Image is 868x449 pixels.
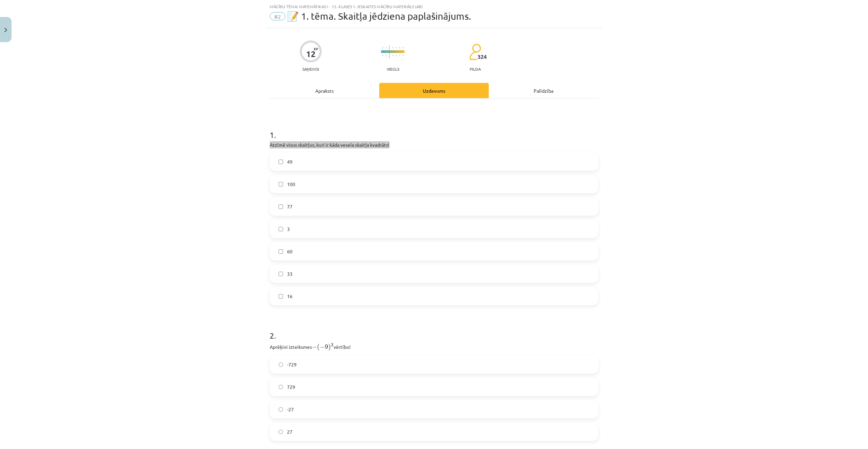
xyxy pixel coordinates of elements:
input: -27 [279,407,283,412]
img: icon-short-line-57e1e144782c952c97e751825c79c345078a6d821885a25fce030b3d8c18986b.svg [399,55,400,56]
span: ( [317,344,320,351]
p: Viegls [387,67,399,71]
img: icon-short-line-57e1e144782c952c97e751825c79c345078a6d821885a25fce030b3d8c18986b.svg [393,55,393,56]
p: Atzīmē visus skaitļus, kuri ir kāda vesela skaitļa kvadrāts! [270,141,598,148]
input: 16 [279,294,283,299]
span: 729 [287,383,295,391]
span: XP [314,47,318,51]
span: 33 [287,270,293,277]
img: icon-short-line-57e1e144782c952c97e751825c79c345078a6d821885a25fce030b3d8c18986b.svg [386,55,386,56]
span: 3 [331,343,333,347]
span: − [320,345,325,349]
input: 60 [279,249,283,254]
p: Saņemsi [300,67,322,71]
img: icon-short-line-57e1e144782c952c97e751825c79c345078a6d821885a25fce030b3d8c18986b.svg [396,47,397,49]
span: 60 [287,248,293,255]
div: Palīdzība [489,83,598,98]
input: 27 [279,430,283,434]
img: icon-short-line-57e1e144782c952c97e751825c79c345078a6d821885a25fce030b3d8c18986b.svg [396,55,397,56]
img: icon-short-line-57e1e144782c952c97e751825c79c345078a6d821885a25fce030b3d8c18986b.svg [382,55,383,56]
div: 12 [306,49,316,59]
img: icon-long-line-d9ea69661e0d244f92f715978eff75569469978d946b2353a9bb055b3ed8787d.svg [389,45,390,58]
span: 27 [287,428,293,435]
span: 77 [287,203,293,210]
span: 📝 1. tēma. Skaitļa jēdziena paplašinājums. [287,11,471,22]
p: pilda [470,67,481,71]
input: -729 [279,362,283,367]
span: 324 [478,54,487,60]
input: 33 [279,272,283,276]
span: 16 [287,293,293,300]
img: icon-short-line-57e1e144782c952c97e751825c79c345078a6d821885a25fce030b3d8c18986b.svg [382,47,383,49]
span: 9 [325,344,328,349]
img: icon-short-line-57e1e144782c952c97e751825c79c345078a6d821885a25fce030b3d8c18986b.svg [399,47,400,49]
span: -27 [287,406,294,413]
img: students-c634bb4e5e11cddfef0936a35e636f08e4e9abd3cc4e673bd6f9a4125e45ecb1.svg [469,43,481,60]
img: icon-close-lesson-0947bae3869378f0d4975bcd49f059093ad1ed9edebbc8119c70593378902aed.svg [4,28,7,32]
input: 3 [279,227,283,231]
img: icon-short-line-57e1e144782c952c97e751825c79c345078a6d821885a25fce030b3d8c18986b.svg [386,47,386,49]
span: 100 [287,181,295,188]
p: Aprēķini izteiksmes vērtību! [270,342,598,351]
input: 77 [279,204,283,209]
h1: 1 . [270,118,598,139]
input: 729 [279,385,283,389]
input: 100 [279,182,283,186]
span: -729 [287,361,297,368]
span: 49 [287,158,293,165]
span: ) [328,344,331,351]
span: − [312,345,317,349]
span: 3 [287,226,290,233]
div: Uzdevums [379,83,489,98]
h1: 2 . [270,319,598,340]
div: Apraksts [270,83,379,98]
img: icon-short-line-57e1e144782c952c97e751825c79c345078a6d821885a25fce030b3d8c18986b.svg [393,47,393,49]
div: Mācību tēma: Matemātikas i - 12. klases 1. ieskaites mācību materiāls (ab) [270,4,598,9]
input: 49 [279,160,283,164]
span: #2 [270,12,285,20]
